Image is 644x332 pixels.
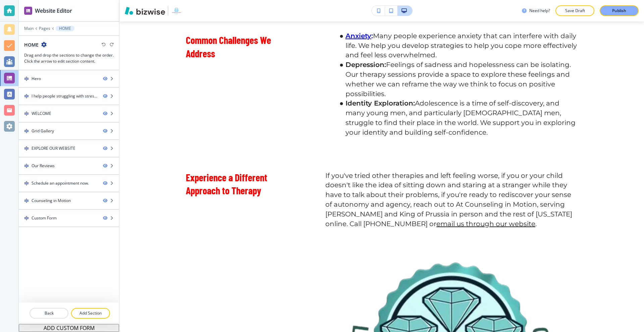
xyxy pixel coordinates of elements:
[32,198,71,204] div: Counseling in Motion
[72,310,109,316] p: Add Section
[32,128,54,134] div: Grid Gallery
[345,99,415,107] strong: Identity Exploration:
[24,129,29,133] img: Drag
[529,8,550,14] h3: Need help?
[345,32,371,40] a: Anxiety
[125,7,165,15] img: Bizwise Logo
[24,41,39,48] h2: HOME
[19,140,119,157] div: DragEXPLORE OUR WEBSITE
[19,70,119,87] div: DragHero
[555,5,594,16] button: Save Draft
[56,26,74,31] button: HOME
[32,76,41,82] div: Hero
[24,198,29,203] img: Drag
[71,308,110,319] button: Add Section
[19,157,119,174] div: DragOur Reviews
[24,94,29,98] img: Drag
[335,98,578,137] li: Adolescence is a time of self-discovery, and many young men, and particularly [DEMOGRAPHIC_DATA] ...
[19,210,119,226] div: DragCustom Form
[186,171,269,197] span: Experience a Different Approach to Therapy
[612,8,626,14] p: Publish
[19,123,119,139] div: DragGrid Gallery
[24,163,29,168] img: Drag
[171,5,182,16] img: Your Logo
[19,192,119,209] div: DragCounseling in Motion
[371,32,373,40] a: :
[32,111,51,117] div: WELCOME
[335,60,578,98] li: Feelings of sadness and hopelessness can be isolating. Our therapy sessions provide a space to ex...
[19,324,119,332] button: ADD CUSTOM FORM
[186,34,273,59] span: Common Challenges We Address
[24,216,29,220] img: Drag
[30,310,68,316] p: Back
[600,5,639,16] button: Publish
[32,215,57,221] div: Custom Form
[19,105,119,122] div: DragWELCOME
[335,31,578,60] li: Many people experience anxiety that can interfere with daily life. We help you develop strategies...
[24,76,29,81] img: Drag
[19,175,119,192] div: DragSchedule an appointment now.
[436,220,537,228] a: email us through our website.
[24,146,29,151] img: Drag
[436,220,535,228] u: email us through our website
[30,308,68,319] button: Back
[24,52,114,64] h3: Drag and drop the sections to change the order. Click the arrow to edit section content.
[345,61,386,69] strong: Depression:
[564,8,586,14] p: Save Draft
[32,145,75,151] div: EXPLORE OUR WEBSITE
[24,111,29,116] img: Drag
[32,180,89,186] div: Schedule an appointment now.
[32,93,98,99] div: I help people struggling with stress and overwhelm go from surviving to thriving.
[35,7,72,15] h2: Website Editor
[59,26,71,31] p: HOME
[39,26,50,31] button: Pages
[19,88,119,105] div: DragI help people struggling with stress and overwhelm go from surviving to thriving.
[325,171,578,229] p: If you've tried other therapies and left feeling worse, if you or your child doesn't like the ide...
[24,7,32,15] img: editor icon
[32,163,55,169] div: Our Reviews
[24,181,29,186] img: Drag
[24,26,34,31] button: Main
